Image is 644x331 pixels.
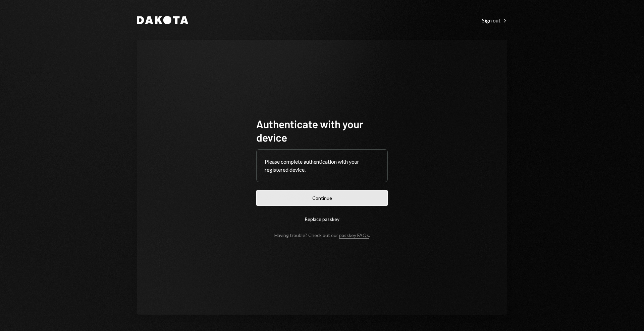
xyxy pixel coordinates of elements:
[339,232,369,239] a: passkey FAQs
[274,232,370,238] div: Having trouble? Check out our .
[482,17,507,24] div: Sign out
[256,190,388,206] button: Continue
[256,117,388,144] h1: Authenticate with your device
[265,158,379,174] div: Please complete authentication with your registered device.
[482,16,507,24] a: Sign out
[256,211,388,227] button: Replace passkey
